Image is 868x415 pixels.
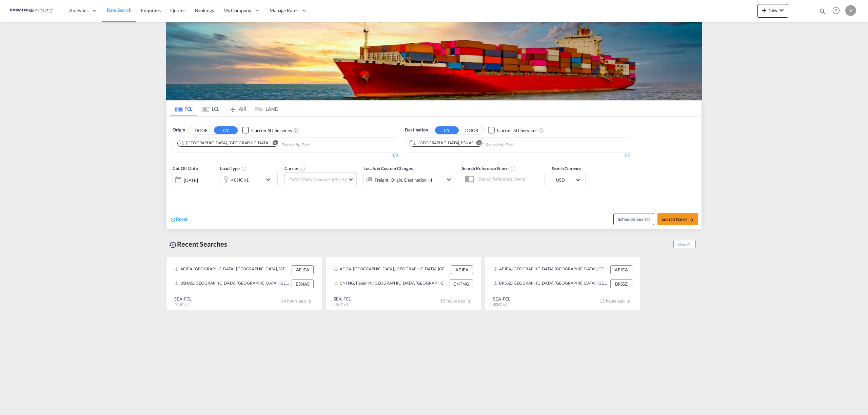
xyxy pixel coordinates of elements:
div: 1/3 [173,152,398,158]
md-datepicker: Select [173,186,178,195]
md-icon: Your search will be saved by the below given name [510,166,516,171]
span: Destination [405,127,428,133]
button: icon-plus 400-fgNewicon-chevron-down [757,4,788,18]
div: 40HC x1 [231,175,249,185]
md-icon: icon-information-outline [241,166,247,171]
div: 40HC x1icon-chevron-down [220,173,278,186]
md-tab-item: LCL [197,101,224,116]
span: Load Type [220,166,247,171]
div: icon-magnify [819,7,826,18]
md-tab-item: FCL [170,101,197,116]
md-icon: The selected Trucker/Carrierwill be displayed in the rate results If the rates are from another f... [300,166,305,171]
button: Remove [472,140,482,147]
span: Cut Off Date [173,166,198,171]
md-checkbox: Checkbox No Ink [488,127,537,134]
md-icon: Unchecked: Search for CY (Container Yard) services for all selected carriers.Checked : Search for... [539,128,544,133]
span: Rate Search [107,7,132,13]
span: 15 hours ago [440,298,473,304]
md-icon: icon-chevron-right [306,297,314,306]
span: My Company [223,7,251,14]
input: Chips input. [485,140,550,150]
div: SEA-FCL [174,296,192,302]
md-icon: icon-refresh [170,216,176,223]
span: 15 hours ago [599,298,633,304]
div: AEJEA [451,265,473,274]
recent-search-card: AEJEA, [GEOGRAPHIC_DATA], [GEOGRAPHIC_DATA], [GEOGRAPHIC_DATA], [GEOGRAPHIC_DATA] AEJEACNTNG, Tia... [325,257,481,310]
div: AEJEA, Jebel Ali, United Arab Emirates, Middle East, Middle East [334,265,449,274]
button: Remove [268,140,278,147]
span: Enquiries [141,7,161,13]
div: Recent Searches [166,236,230,252]
md-select: Select Currency: $ USDUnited States Dollar [555,175,582,185]
md-icon: icon-backup-restore [169,241,177,249]
button: CY [214,126,238,134]
span: 40HC x 1 [334,302,348,307]
md-icon: icon-chevron-down [445,175,453,184]
input: Chips input. [281,140,346,150]
span: Analytics [69,7,88,14]
div: Press delete to remove this chip. [180,140,271,146]
span: Carrier [284,166,305,171]
md-icon: icon-chevron-right [465,297,473,306]
span: Search Currency [552,166,581,171]
div: BRSSZ, Santos, Brazil, South America, Americas [493,279,609,288]
div: Help [830,5,845,17]
md-pagination-wrapper: Use the left and right arrow keys to navigate between tabs [170,101,278,116]
div: AEJEA [292,265,314,274]
img: c67187802a5a11ec94275b5db69a26e6.png [10,3,56,18]
div: SEA-FCL [493,296,510,302]
span: New [760,7,786,13]
div: AEJEA [610,265,632,274]
div: V [845,5,856,16]
md-icon: icon-chevron-down [264,175,276,184]
span: USD [556,177,575,183]
span: 40HC x 1 [174,302,189,307]
div: BRSSZ [610,279,632,288]
md-icon: icon-magnify [819,7,826,15]
span: Search Rates [662,216,694,222]
md-chips-wrap: Chips container. Use arrow keys to select chips. [409,138,552,150]
span: Locals & Custom Charges [363,166,413,171]
button: DOOR [189,126,213,134]
div: AEJEA, Jebel Ali, United Arab Emirates, Middle East, Middle East [175,265,290,274]
span: Origin [173,127,185,133]
md-icon: icon-arrow-right [689,217,694,222]
div: CNTNG [450,279,473,288]
button: Note: By default Schedule search will only considerorigin ports, destination ports and cut off da... [613,213,654,225]
md-icon: icon-chevron-right [625,297,633,306]
md-tab-item: LAND [251,101,278,116]
div: OriginDOOR CY Checkbox No InkUnchecked: Search for CY (Container Yard) services for all selected ... [166,117,702,229]
div: Freight Origin Destination Factory Stuffingicon-chevron-down [363,173,455,186]
input: Search Reference Name [475,174,545,184]
span: Quotes [170,7,185,13]
button: Search Ratesicon-arrow-right [657,213,698,225]
div: Freight Origin Destination Factory Stuffing [375,175,433,185]
div: Press delete to remove this chip. [412,140,475,146]
md-tab-item: AIR [224,101,251,116]
md-icon: icon-airplane [229,105,237,110]
md-icon: icon-plus 400-fg [760,6,768,14]
button: DOOR [460,126,484,134]
div: [DATE] [184,177,198,183]
span: 40HC x 1 [493,302,508,307]
div: CNTNG, Tianjin Pt, China, Greater China & Far East Asia, Asia Pacific [334,279,448,288]
recent-search-card: AEJEA, [GEOGRAPHIC_DATA], [GEOGRAPHIC_DATA], [GEOGRAPHIC_DATA], [GEOGRAPHIC_DATA] AEJEABSNAS, [GE... [166,257,322,310]
span: Help [830,5,842,16]
span: Manage Rates [270,7,298,14]
span: 14 hours ago [281,298,314,304]
div: AEJEA, Jebel Ali, United Arab Emirates, Middle East, Middle East [493,265,609,274]
button: CY [435,126,459,134]
recent-search-card: AEJEA, [GEOGRAPHIC_DATA], [GEOGRAPHIC_DATA], [GEOGRAPHIC_DATA], [GEOGRAPHIC_DATA] AEJEABRSSZ, [GE... [485,257,641,310]
div: Jebel Ali, AEJEA [180,140,269,146]
div: Carrier SD Services [251,127,292,134]
div: SEA-FCL [334,296,351,302]
span: Reset [176,216,188,222]
div: [DATE] [173,173,213,187]
md-chips-wrap: Chips container. Use arrow keys to select chips. [176,138,348,150]
div: BSNAS [292,279,314,288]
md-icon: icon-chevron-down [777,6,786,14]
div: Nassau, BSNAS [412,140,473,146]
md-checkbox: Checkbox No Ink [242,127,292,134]
span: Show All [673,240,696,248]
